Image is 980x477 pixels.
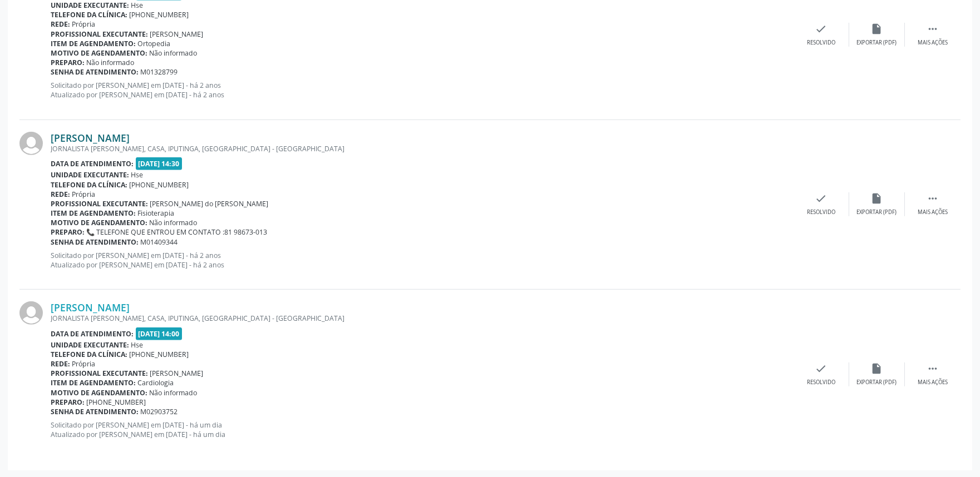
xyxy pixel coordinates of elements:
b: Unidade executante: [51,170,129,180]
i:  [927,192,939,205]
span: Não informado [87,58,135,67]
i: check [815,23,828,35]
b: Profissional executante: [51,199,148,208]
span: Não informado [150,48,198,58]
span: [PERSON_NAME] [150,29,204,39]
b: Item de agendamento: [51,378,136,387]
b: Telefone da clínica: [51,180,127,190]
b: Profissional executante: [51,369,148,378]
b: Rede: [51,190,70,199]
b: Unidade executante: [51,1,129,10]
b: Preparo: [51,227,85,237]
i: insert_drive_file [871,362,883,375]
b: Preparo: [51,58,85,67]
b: Preparo: [51,397,85,407]
p: Solicitado por [PERSON_NAME] em [DATE] - há 2 anos Atualizado por [PERSON_NAME] em [DATE] - há 2 ... [51,251,794,270]
span: [PHONE_NUMBER] [130,10,189,19]
span: 📞 TELEFONE QUE ENTROU EM CONTATO :81 98673-013 [87,227,268,237]
div: Exportar (PDF) [857,208,897,216]
span: [PHONE_NUMBER] [130,180,189,190]
b: Motivo de agendamento: [51,218,147,227]
i:  [927,362,939,375]
i:  [927,23,939,35]
i: check [815,192,828,205]
b: Unidade executante: [51,340,129,350]
div: JORNALISTA [PERSON_NAME], CASA, IPUTINGA, [GEOGRAPHIC_DATA] - [GEOGRAPHIC_DATA] [51,144,794,153]
span: Cardiologia [138,378,174,387]
b: Senha de atendimento: [51,67,139,77]
b: Telefone da clínica: [51,350,127,359]
span: [DATE] 14:30 [136,157,183,170]
div: Resolvido [807,39,835,47]
div: Resolvido [807,208,835,216]
b: Motivo de agendamento: [51,388,147,397]
span: [DATE] 14:00 [136,327,183,340]
b: Rede: [51,359,70,369]
b: Profissional executante: [51,29,148,39]
span: Própria [72,359,96,369]
i: check [815,362,828,375]
i: insert_drive_file [871,23,883,35]
div: JORNALISTA [PERSON_NAME], CASA, IPUTINGA, [GEOGRAPHIC_DATA] - [GEOGRAPHIC_DATA] [51,314,794,323]
span: Própria [72,19,96,29]
span: [PERSON_NAME] do [PERSON_NAME] [150,199,269,208]
b: Senha de atendimento: [51,407,139,416]
span: Própria [72,190,96,199]
span: Hse [131,340,144,350]
a: [PERSON_NAME] [51,301,130,314]
b: Item de agendamento: [51,208,136,218]
b: Senha de atendimento: [51,237,139,247]
a: [PERSON_NAME] [51,132,130,144]
div: Resolvido [807,379,835,386]
p: Solicitado por [PERSON_NAME] em [DATE] - há 2 anos Atualizado por [PERSON_NAME] em [DATE] - há 2 ... [51,81,794,100]
img: img [19,301,43,325]
b: Item de agendamento: [51,39,136,48]
b: Data de atendimento: [51,159,134,168]
span: [PHONE_NUMBER] [130,350,189,359]
span: Hse [131,170,144,180]
span: Não informado [150,218,198,227]
span: M01328799 [141,67,178,77]
b: Telefone da clínica: [51,10,127,19]
span: [PHONE_NUMBER] [87,397,146,407]
span: Ortopedia [138,39,171,48]
span: Fisioterapia [138,208,175,218]
i: insert_drive_file [871,192,883,205]
b: Data de atendimento: [51,329,134,339]
div: Mais ações [918,379,948,386]
div: Mais ações [918,39,948,47]
span: Hse [131,1,144,10]
div: Exportar (PDF) [857,39,897,47]
img: img [19,132,43,155]
span: [PERSON_NAME] [150,369,204,378]
span: Não informado [150,388,198,397]
p: Solicitado por [PERSON_NAME] em [DATE] - há um dia Atualizado por [PERSON_NAME] em [DATE] - há um... [51,420,794,439]
b: Motivo de agendamento: [51,48,147,58]
div: Mais ações [918,208,948,216]
b: Rede: [51,19,70,29]
div: Exportar (PDF) [857,379,897,386]
span: M02903752 [141,407,178,416]
span: M01409344 [141,237,178,247]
